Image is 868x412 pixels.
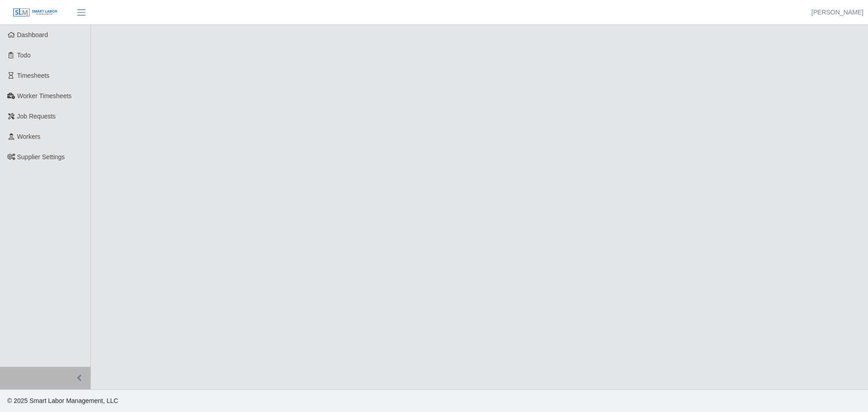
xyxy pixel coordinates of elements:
[7,397,118,404] span: © 2025 Smart Labor Management, LLC
[13,8,58,18] img: SLM Logo
[811,8,863,17] a: [PERSON_NAME]
[17,31,48,38] span: Dashboard
[17,72,50,79] span: Timesheets
[17,92,71,99] span: Worker Timesheets
[17,153,65,161] span: Supplier Settings
[17,133,41,140] span: Workers
[17,113,56,120] span: Job Requests
[17,52,31,59] span: Todo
